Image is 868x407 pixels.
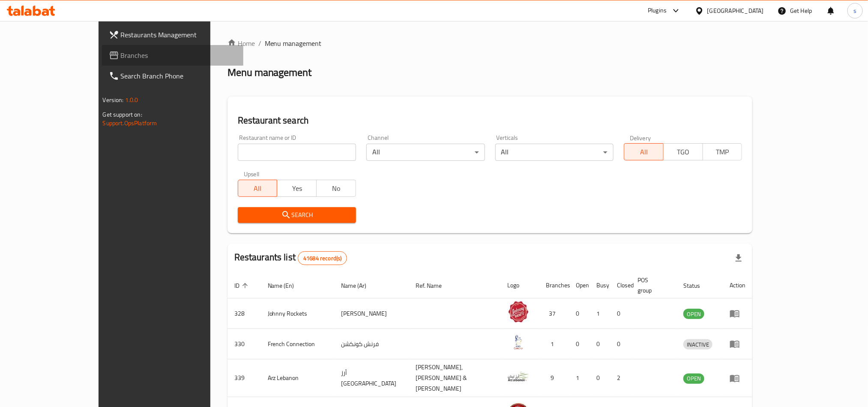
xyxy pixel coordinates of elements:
td: 328 [227,298,261,329]
span: Status [683,280,711,291]
input: Search for restaurant name or ID.. [238,144,356,161]
div: [GEOGRAPHIC_DATA] [707,6,764,15]
span: Restaurants Management [121,30,236,40]
a: Restaurants Management [102,24,243,45]
div: Plugins [648,6,667,16]
th: Open [569,272,590,298]
h2: Menu management [227,66,312,79]
h2: Restaurants list [234,251,347,265]
span: Yes [281,182,313,195]
th: Busy [590,272,611,298]
span: 41684 record(s) [298,254,347,262]
a: Support.OpsPlatform [103,118,157,129]
button: No [316,180,356,197]
nav: breadcrumb [227,38,753,48]
span: POS group [638,275,667,295]
th: Logo [501,272,539,298]
span: Version: [103,94,124,106]
td: [PERSON_NAME] [334,298,409,329]
span: Search Branch Phone [121,71,236,81]
img: Arz Lebanon [508,366,529,387]
td: 1 [590,298,611,329]
span: All [242,182,274,195]
td: فرنش كونكشن [334,329,409,359]
li: / [258,38,261,48]
span: OPEN [683,309,704,319]
span: Get support on: [103,109,142,120]
div: INACTIVE [683,339,712,350]
a: Search Branch Phone [102,66,243,86]
span: INACTIVE [683,340,712,350]
td: 0 [590,329,611,359]
div: Export file [728,248,749,268]
a: Branches [102,45,243,66]
th: Closed [611,272,631,298]
button: Yes [277,180,317,197]
span: s [853,6,856,15]
td: 0 [590,359,611,397]
div: OPEN [683,374,704,384]
div: All [495,144,614,161]
th: Branches [539,272,569,298]
img: Johnny Rockets [508,301,529,323]
label: Delivery [630,135,651,141]
td: 0 [569,329,590,359]
span: Name (Ar) [341,280,377,291]
div: Menu [730,339,745,349]
button: TMP [703,143,742,160]
td: 1 [569,359,590,397]
td: French Connection [261,329,335,359]
h2: Restaurant search [238,114,742,127]
td: أرز [GEOGRAPHIC_DATA] [334,359,409,397]
div: Total records count [298,251,347,265]
td: 339 [227,359,261,397]
span: No [320,182,353,195]
span: OPEN [683,374,704,383]
td: 330 [227,329,261,359]
button: TGO [663,143,703,160]
td: [PERSON_NAME],[PERSON_NAME] & [PERSON_NAME] [409,359,501,397]
span: ID [234,280,251,291]
span: Ref. Name [416,280,453,291]
div: OPEN [683,309,704,319]
td: 0 [569,298,590,329]
td: 0 [611,298,631,329]
span: TMP [706,146,739,158]
td: 2 [611,359,631,397]
button: All [238,180,278,197]
button: All [624,143,664,160]
label: Upsell [244,171,260,177]
span: All [628,146,660,158]
th: Action [723,272,752,298]
td: 1 [539,329,569,359]
span: Name (En) [268,280,305,291]
div: All [366,144,485,161]
button: Search [238,207,356,223]
div: Menu [730,373,745,383]
span: 1.0.0 [125,94,138,106]
td: 37 [539,298,569,329]
td: 9 [539,359,569,397]
img: French Connection [508,332,529,353]
span: Branches [121,50,236,60]
td: Arz Lebanon [261,359,335,397]
span: Search [245,210,349,220]
span: TGO [667,146,700,158]
td: 0 [611,329,631,359]
div: Menu [730,308,745,319]
td: Johnny Rockets [261,298,335,329]
span: Menu management [265,38,322,48]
